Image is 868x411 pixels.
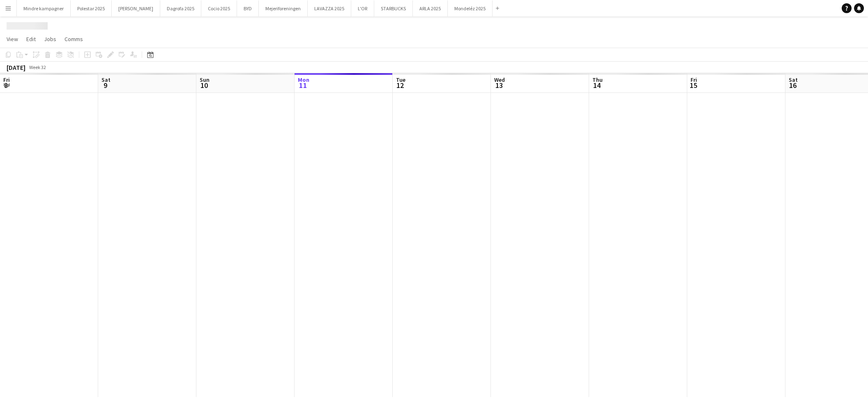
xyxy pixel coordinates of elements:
span: 15 [689,81,697,90]
button: Dagrofa 2025 [160,0,201,16]
span: 9 [100,81,111,90]
span: 11 [297,81,309,90]
button: BYD [237,0,259,16]
span: 16 [787,81,798,90]
span: 14 [591,81,603,90]
button: ARLA 2025 [413,0,448,16]
span: Comms [64,35,83,43]
a: Comms [61,34,86,44]
span: Sat [101,76,111,83]
span: View [7,35,18,43]
span: 13 [493,81,505,90]
span: 10 [198,81,210,90]
button: STARBUCKS [374,0,413,16]
button: Mondeléz 2025 [448,0,493,16]
button: Mejeriforeningen [259,0,308,16]
span: Wed [494,76,505,83]
a: Jobs [41,34,60,44]
a: Edit [23,34,39,44]
span: Sat [789,76,798,83]
button: Mindre kampagner [17,0,71,16]
span: Thu [592,76,603,83]
span: Tue [396,76,405,83]
button: Polestar 2025 [71,0,112,16]
button: [PERSON_NAME] [112,0,160,16]
span: Fri [3,76,10,83]
span: Jobs [44,35,56,43]
span: Week 32 [27,64,48,70]
button: LAVAZZA 2025 [308,0,351,16]
button: L'OR [351,0,374,16]
a: View [3,34,21,44]
span: Edit [26,35,36,43]
span: Fri [691,76,697,83]
button: Cocio 2025 [201,0,237,16]
span: Mon [298,76,309,83]
span: 12 [395,81,405,90]
span: Sun [200,76,210,83]
span: 8 [2,81,10,90]
div: [DATE] [7,63,25,72]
